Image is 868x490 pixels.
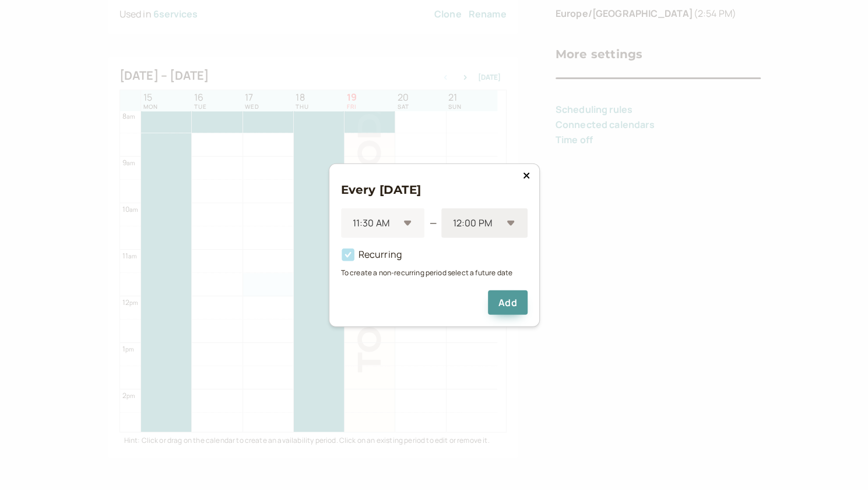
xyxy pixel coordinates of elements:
div: — [429,216,436,231]
button: Add [488,290,527,314]
span: Recurring [341,248,402,261]
iframe: Chat Widget [810,434,868,490]
small: To create a non-recurring period select a future date [341,267,528,278]
h3: Every [DATE] [341,180,528,199]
